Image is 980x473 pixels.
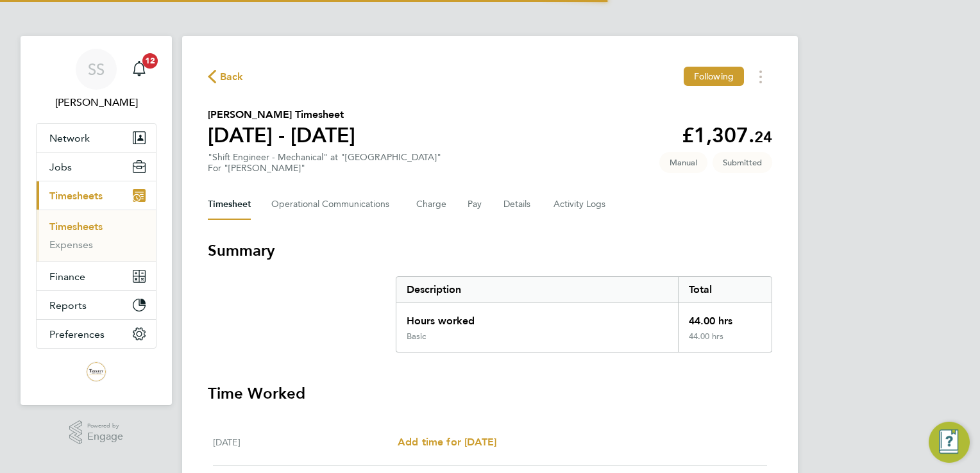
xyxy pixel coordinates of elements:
[36,49,156,110] a: SS[PERSON_NAME]
[37,291,156,319] button: Reports
[682,123,772,147] app-decimal: £1,307.
[213,435,398,450] div: [DATE]
[87,431,123,442] span: Engage
[678,303,772,331] div: 44.00 hrs
[49,328,105,340] span: Preferences
[220,69,244,85] span: Back
[396,277,678,303] div: Description
[659,152,707,173] span: This timesheet was manually created.
[86,361,106,382] img: trevettgroup-logo-retina.png
[49,238,93,251] a: Expenses
[49,220,103,233] a: Timesheets
[87,420,123,431] span: Powered by
[713,152,772,173] span: This timesheet is Submitted.
[929,422,970,463] button: Engage Resource Center
[553,189,607,220] button: Activity Logs
[503,189,533,220] button: Details
[49,299,87,311] span: Reports
[396,303,678,331] div: Hours worked
[37,262,156,290] button: Finance
[468,189,483,220] button: Pay
[208,152,441,174] div: "Shift Engineer - Mechanical" at "[GEOGRAPHIC_DATA]"
[49,161,72,173] span: Jobs
[37,153,156,181] button: Jobs
[37,124,156,152] button: Network
[749,67,772,87] button: Timesheets Menu
[208,240,772,261] h3: Summary
[49,270,85,283] span: Finance
[271,189,396,220] button: Operational Communications
[678,277,772,303] div: Total
[21,36,172,405] nav: Main navigation
[88,61,105,78] span: SS
[36,361,156,382] a: Go to home page
[208,383,772,404] h3: Time Worked
[396,276,772,353] div: Summary
[69,420,124,445] a: Powered byEngage
[398,436,496,448] span: Add time for [DATE]
[126,49,152,90] a: 12
[678,331,772,352] div: 44.00 hrs
[416,189,447,220] button: Charge
[49,190,103,202] span: Timesheets
[37,210,156,261] div: Timesheets
[407,331,426,342] div: Basic
[208,107,355,122] h2: [PERSON_NAME] Timesheet
[398,435,496,450] a: Add time for [DATE]
[142,53,158,69] span: 12
[49,132,90,144] span: Network
[37,320,156,348] button: Preferences
[208,122,355,148] h1: [DATE] - [DATE]
[754,128,772,146] span: 24
[694,71,734,82] span: Following
[208,189,251,220] button: Timesheet
[208,163,441,174] div: For "[PERSON_NAME]"
[684,67,744,86] button: Following
[208,69,244,85] button: Back
[36,95,156,110] span: Steve Shine
[37,181,156,210] button: Timesheets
